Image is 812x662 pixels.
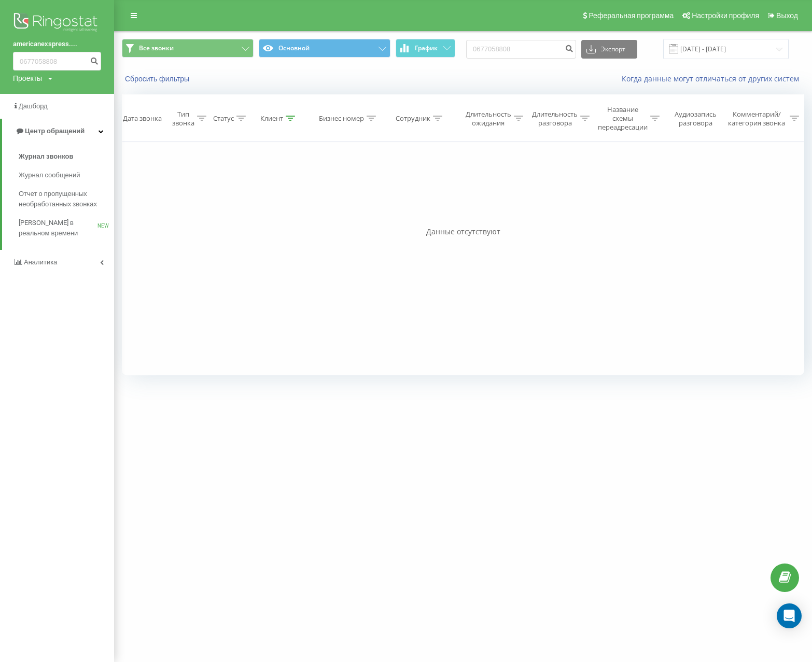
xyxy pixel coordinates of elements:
div: Клиент [260,114,283,123]
span: Журнал звонков [19,151,73,162]
a: americanexspress.... [13,39,101,49]
span: График [415,45,438,52]
span: Аналитика [24,258,57,266]
div: Длительность ожидания [466,110,511,128]
div: Данные отсутствуют [122,227,804,237]
input: Поиск по номеру [13,52,101,71]
a: Журнал звонков [19,147,114,166]
div: Статус [213,114,234,123]
button: Сбросить фильтры [122,74,194,83]
div: Сотрудник [396,114,430,123]
span: Журнал сообщений [19,170,80,180]
a: Отчет о пропущенных необработанных звонках [19,185,114,214]
button: График [396,39,455,58]
div: Аудиозапись разговора [669,110,721,128]
span: Дашборд [19,102,48,110]
div: Комментарий/категория звонка [726,110,787,128]
img: Ringostat logo [13,10,101,36]
span: Реферальная программа [589,11,674,20]
a: Центр обращений [2,119,114,144]
button: Экспорт [581,40,637,59]
div: Длительность разговора [532,110,578,128]
div: Дата звонка [123,114,162,123]
span: Отчет о пропущенных необработанных звонках [19,189,109,209]
span: Настройки профиля [692,11,759,20]
a: Журнал сообщений [19,166,114,185]
div: Open Intercom Messenger [777,603,802,628]
button: Все звонки [122,39,254,58]
a: Когда данные могут отличаться от других систем [622,74,804,83]
span: Выход [776,11,798,20]
input: Поиск по номеру [466,40,576,59]
div: Проекты [13,73,42,83]
span: [PERSON_NAME] в реальном времени [19,218,97,238]
span: Центр обращений [25,127,85,135]
a: [PERSON_NAME] в реальном времениNEW [19,214,114,243]
button: Основной [259,39,390,58]
div: Бизнес номер [319,114,364,123]
span: Все звонки [139,44,174,52]
div: Тип звонка [172,110,194,128]
div: Название схемы переадресации [598,105,648,132]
